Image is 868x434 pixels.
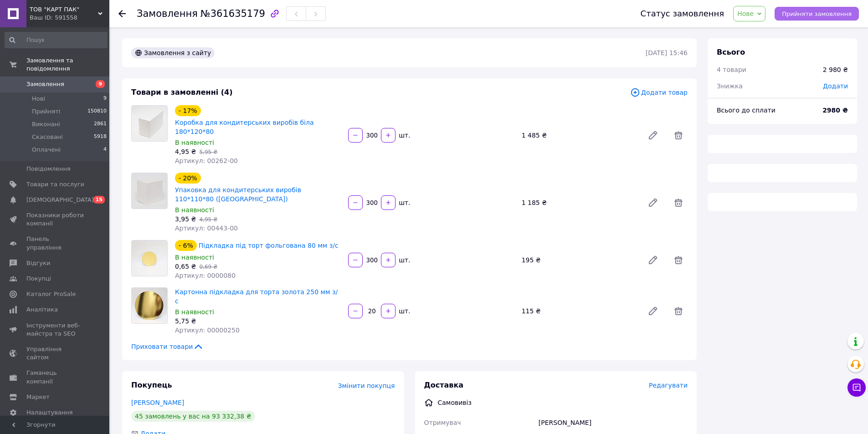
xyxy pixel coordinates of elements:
[847,378,866,397] button: Чат з покупцем
[5,32,108,48] input: Пошук
[26,290,76,298] span: Каталог ProSale
[32,146,61,154] span: Оплачені
[338,382,395,389] span: Змінити покупця
[175,157,238,164] span: Артикул: 00262-00
[26,80,64,88] span: Замовлення
[26,259,50,267] span: Відгуки
[424,381,464,389] span: Доставка
[199,242,339,249] a: Підкладка під торт фольгована 80 мм з/с
[32,133,63,141] span: Скасовані
[717,107,776,114] span: Всього до сплати
[26,211,84,228] span: Показники роботи компанії
[175,272,236,279] span: Артикул: 0000080
[131,381,172,389] span: Покупець
[30,14,109,22] div: Ваш ID: 591558
[131,47,215,58] div: Замовлення з сайту
[26,306,58,314] span: Аналітика
[94,133,107,141] span: 5918
[646,49,688,56] time: [DATE] 15:46
[644,251,662,269] a: Редагувати
[175,186,301,203] a: Упаковка для кондитерських виробів 110*110*80 ([GEOGRAPHIC_DATA])
[137,8,198,19] span: Замовлення
[175,148,196,155] span: 4,95 ₴
[717,82,743,90] span: Знижка
[644,126,662,144] a: Редагувати
[175,173,201,184] div: - 20%
[424,419,461,426] span: Отримувач
[26,345,84,362] span: Управління сайтом
[30,5,98,14] span: ТОВ "КАРТ ПАК"
[87,107,107,116] span: 150810
[669,251,688,269] span: Видалити
[199,149,217,155] span: 5,95 ₴
[103,146,107,154] span: 4
[200,8,265,19] span: №361635179
[644,194,662,212] a: Редагувати
[717,48,745,56] span: Всього
[669,302,688,320] span: Видалити
[649,382,688,389] span: Редагувати
[132,240,167,276] img: Підкладка під торт фольгована 80 мм з/с
[132,288,167,323] img: Картонна підкладка для торта золота 250 мм з/с
[132,173,167,209] img: Упаковка для кондитерських виробів 110*110*80 (БІЛА)
[396,306,411,316] div: шт.
[26,322,84,338] span: Інструменти веб-майстра та SEO
[175,263,196,270] span: 0,65 ₴
[669,194,688,212] span: Видалити
[396,255,411,265] div: шт.
[175,139,214,146] span: В наявності
[26,408,73,417] span: Налаштування
[131,399,184,406] a: [PERSON_NAME]
[396,198,411,207] div: шт.
[823,65,848,74] div: 2 980 ₴
[26,180,84,189] span: Товари та послуги
[175,119,314,135] a: Коробка для кондитерських виробів біла 180*120*80
[518,254,640,266] div: 195 ₴
[630,87,688,97] span: Додати товар
[132,106,167,141] img: Коробка для кондитерських виробів біла 180*120*80
[96,80,105,88] span: 9
[518,129,640,142] div: 1 485 ₴
[32,107,60,116] span: Прийняті
[537,414,689,431] div: [PERSON_NAME]
[26,393,50,401] span: Маркет
[717,66,746,73] span: 4 товари
[26,369,84,385] span: Гаманець компанії
[118,9,126,18] div: Повернутися назад
[175,215,196,223] span: 3,95 ₴
[396,131,411,140] div: шт.
[175,105,201,116] div: - 17%
[103,95,107,103] span: 9
[199,216,217,223] span: 4,95 ₴
[518,305,640,317] div: 115 ₴
[32,120,60,128] span: Виконані
[131,342,204,351] span: Приховати товари
[782,10,852,17] span: Прийняти замовлення
[93,196,105,204] span: 15
[644,302,662,320] a: Редагувати
[823,82,848,90] span: Додати
[175,206,214,214] span: В наявності
[669,126,688,144] span: Видалити
[436,398,474,407] div: Самовивіз
[175,240,197,251] div: - 6%
[518,196,640,209] div: 1 185 ₴
[175,254,214,261] span: В наявності
[175,288,338,305] a: Картонна підкладка для торта золота 250 мм з/с
[26,56,109,73] span: Замовлення та повідомлення
[26,196,94,204] span: [DEMOGRAPHIC_DATA]
[26,235,84,251] span: Панель управління
[175,327,240,334] span: Артикул: 00000250
[32,95,45,103] span: Нові
[131,88,233,97] span: Товари в замовленні (4)
[94,120,107,128] span: 2861
[199,264,217,270] span: 0,69 ₴
[175,225,238,232] span: Артикул: 00443-00
[26,165,71,173] span: Повідомлення
[175,308,214,316] span: В наявності
[131,411,255,422] div: 45 замовлень у вас на 93 332,38 ₴
[175,317,341,326] div: 5,75 ₴
[737,10,754,17] span: Нове
[26,275,51,283] span: Покупці
[641,9,724,18] div: Статус замовлення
